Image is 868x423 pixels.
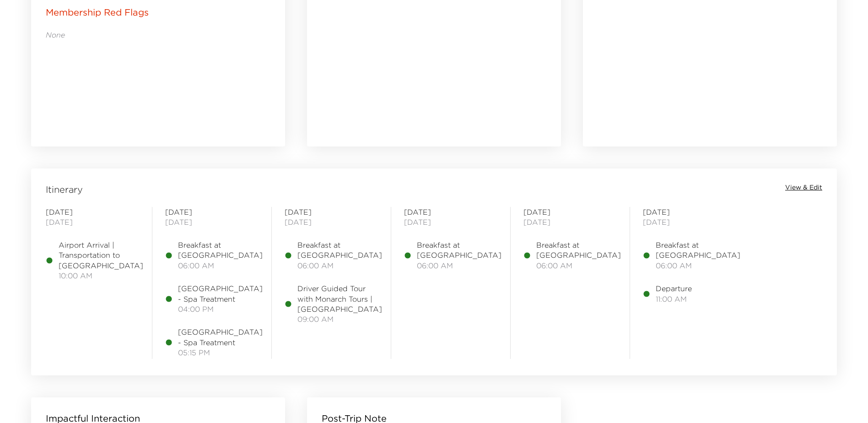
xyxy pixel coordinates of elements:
span: Breakfast at [GEOGRAPHIC_DATA] [297,240,382,260]
span: 11:00 AM [656,294,692,304]
span: Breakfast at [GEOGRAPHIC_DATA] [536,240,621,260]
span: 09:00 AM [297,314,382,324]
span: [DATE] [285,217,378,227]
span: Driver Guided Tour with Monarch Tours | [GEOGRAPHIC_DATA] [297,283,382,314]
span: [DATE] [285,207,378,217]
span: Breakfast at [GEOGRAPHIC_DATA] [656,240,740,260]
span: 06:00 AM [417,260,501,271]
span: [GEOGRAPHIC_DATA] - Spa Treatment [178,327,263,347]
span: 04:00 PM [178,304,263,314]
p: None [46,30,270,40]
span: [DATE] [523,207,617,217]
span: [DATE] [46,217,139,227]
span: [DATE] [404,207,497,217]
span: [DATE] [643,217,736,227]
span: [DATE] [46,207,139,217]
span: Airport Arrival | Transportation to [GEOGRAPHIC_DATA] [59,240,143,271]
span: 06:00 AM [178,260,263,271]
span: 06:00 AM [656,260,740,271]
span: [DATE] [404,217,497,227]
span: Breakfast at [GEOGRAPHIC_DATA] [178,240,263,260]
span: [GEOGRAPHIC_DATA] - Spa Treatment [178,283,263,304]
button: View & Edit [785,183,822,192]
span: Breakfast at [GEOGRAPHIC_DATA] [417,240,501,260]
span: [DATE] [165,217,259,227]
span: Departure [656,283,692,293]
span: [DATE] [165,207,259,217]
p: Membership Red Flags [46,6,149,19]
span: 06:00 AM [536,260,621,271]
span: 05:15 PM [178,347,263,358]
span: 06:00 AM [297,260,382,271]
span: [DATE] [523,217,617,227]
span: Itinerary [46,183,83,196]
span: [DATE] [643,207,736,217]
span: 10:00 AM [59,271,143,281]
